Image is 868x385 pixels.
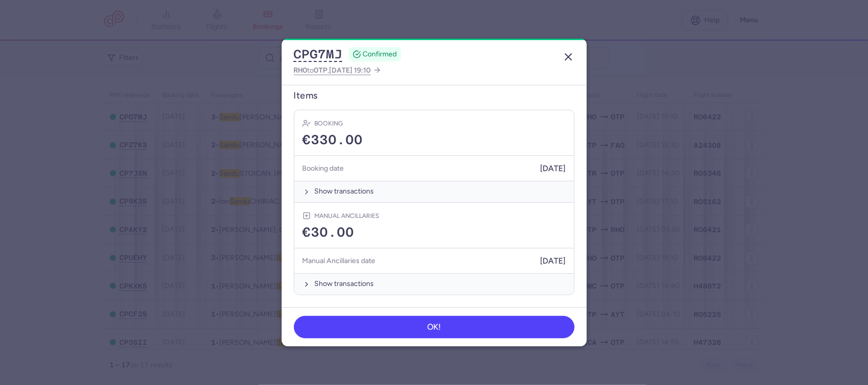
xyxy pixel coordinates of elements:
span: [DATE] [541,256,566,266]
span: €330.00 [303,133,363,148]
div: Manual Ancillaries€30.00 [294,203,574,249]
span: OK! [427,323,441,332]
span: CONFIRMED [363,49,397,59]
span: €30.00 [303,225,354,240]
button: Show transactions [294,273,574,294]
button: OK! [294,316,575,338]
h3: Items [294,90,318,102]
span: to , [294,64,371,77]
span: [DATE] [541,164,566,173]
h4: Booking [315,118,343,129]
span: OTP [314,66,328,74]
div: Booking€330.00 [294,110,574,156]
h5: Manual Ancillaries date [303,254,376,267]
a: RHOtoOTP,[DATE] 19:10 [294,64,381,77]
button: Show transactions [294,181,574,202]
span: RHO [294,66,308,74]
span: [DATE] 19:10 [330,66,371,75]
h5: Booking date [303,162,344,175]
button: CPG7MJ [294,47,343,62]
h4: Manual Ancillaries [315,211,380,221]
